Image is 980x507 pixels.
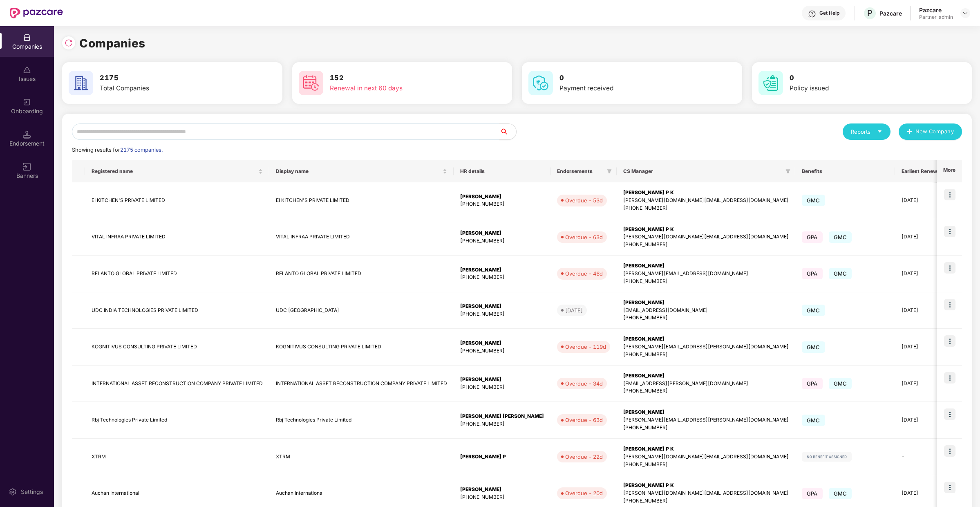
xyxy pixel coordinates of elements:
span: Showing results for [72,147,163,153]
td: KOGNITIVUS CONSULTING PRIVATE LIMITED [269,329,454,366]
div: [PERSON_NAME] P K [623,226,789,233]
div: [PERSON_NAME] [623,262,789,270]
div: [PERSON_NAME] P K [623,189,789,197]
div: Pazcare [879,9,902,17]
div: [PERSON_NAME] [623,408,789,416]
h3: 0 [790,73,925,83]
td: [DATE] [895,219,948,256]
td: KOGNITIVUS CONSULTING PRIVATE LIMITED [85,329,269,366]
div: [PHONE_NUMBER] [460,200,544,208]
img: svg+xml;base64,PHN2ZyBpZD0iUmVsb2FkLTMyeDMyIiB4bWxucz0iaHR0cDovL3d3dy53My5vcmcvMjAwMC9zdmciIHdpZH... [65,39,73,47]
img: icon [944,226,955,237]
td: [DATE] [895,402,948,439]
th: Earliest Renewal [895,160,948,182]
div: [PERSON_NAME] P [460,453,544,461]
div: [PERSON_NAME] [623,372,789,380]
img: svg+xml;base64,PHN2ZyB3aWR0aD0iMTQuNSIgaGVpZ2h0PSIxNC41IiB2aWV3Qm94PSIwIDAgMTYgMTYiIGZpbGw9Im5vbm... [23,130,31,139]
div: [PERSON_NAME] P K [623,445,789,453]
div: Pazcare [919,6,953,14]
span: Endorsements [557,168,604,175]
td: [DATE] [895,329,948,366]
img: icon [944,262,955,274]
td: XTRM [85,439,269,476]
td: Rbj Technologies Private Limited [269,402,454,439]
td: UDC INDIA TECHNOLOGIES PRIVATE LIMITED [85,292,269,329]
td: XTRM [269,439,454,476]
td: VITAL INFRAA PRIVATE LIMITED [85,219,269,256]
div: [PERSON_NAME] [460,376,544,384]
div: [PHONE_NUMBER] [460,420,544,428]
td: EI KITCHEN'S PRIVATE LIMITED [269,182,454,219]
img: icon [944,189,955,200]
img: svg+xml;base64,PHN2ZyBpZD0iQ29tcGFuaWVzIiB4bWxucz0iaHR0cDovL3d3dy53My5vcmcvMjAwMC9zdmciIHdpZHRoPS... [23,34,31,42]
span: CS Manager [623,168,782,175]
span: P [867,8,873,18]
td: [DATE] [895,256,948,292]
div: Policy issued [790,83,925,93]
div: [PERSON_NAME] [460,303,544,310]
img: icon [944,482,955,493]
span: GPA [802,378,823,389]
h3: 0 [559,73,695,83]
div: [PERSON_NAME][DOMAIN_NAME][EMAIL_ADDRESS][DOMAIN_NAME] [623,233,789,241]
th: Registered name [85,160,269,182]
div: Overdue - 22d [565,453,603,461]
span: GMC [802,305,825,316]
span: New Company [915,128,954,136]
div: Get Help [819,10,839,16]
img: svg+xml;base64,PHN2ZyB4bWxucz0iaHR0cDovL3d3dy53My5vcmcvMjAwMC9zdmciIHdpZHRoPSI2MCIgaGVpZ2h0PSI2MC... [528,71,553,95]
div: [PERSON_NAME] [623,335,789,343]
span: GPA [802,231,823,243]
div: [PERSON_NAME][DOMAIN_NAME][EMAIL_ADDRESS][DOMAIN_NAME] [623,453,789,461]
div: [PERSON_NAME] P K [623,482,789,489]
div: [PHONE_NUMBER] [623,204,789,212]
span: search [499,128,516,135]
div: [PHONE_NUMBER] [623,387,789,395]
span: filter [784,166,792,176]
img: icon [944,445,955,457]
div: [PHONE_NUMBER] [623,278,789,285]
h1: Companies [79,34,145,52]
span: plus [907,129,912,135]
div: Payment received [559,83,695,93]
h3: 2175 [100,73,235,83]
td: INTERNATIONAL ASSET RECONSTRUCTION COMPANY PRIVATE LIMITED [85,366,269,402]
div: Overdue - 34d [565,379,603,388]
td: INTERNATIONAL ASSET RECONSTRUCTION COMPANY PRIVATE LIMITED [269,366,454,402]
td: [DATE] [895,292,948,329]
div: Partner_admin [919,14,953,20]
img: icon [944,299,955,310]
th: HR details [454,160,550,182]
div: [PHONE_NUMBER] [623,424,789,432]
td: VITAL INFRAA PRIVATE LIMITED [269,219,454,256]
div: [PERSON_NAME][DOMAIN_NAME][EMAIL_ADDRESS][DOMAIN_NAME] [623,489,789,497]
div: [PHONE_NUMBER] [460,494,544,501]
div: [PHONE_NUMBER] [623,351,789,359]
img: svg+xml;base64,PHN2ZyBpZD0iSXNzdWVzX2Rpc2FibGVkIiB4bWxucz0iaHR0cDovL3d3dy53My5vcmcvMjAwMC9zdmciIH... [23,66,31,74]
div: [PERSON_NAME][EMAIL_ADDRESS][DOMAIN_NAME] [623,270,789,278]
div: [PERSON_NAME] [PERSON_NAME] [460,413,544,420]
div: [PERSON_NAME] [460,486,544,494]
span: GPA [802,488,823,499]
td: UDC [GEOGRAPHIC_DATA] [269,292,454,329]
div: [EMAIL_ADDRESS][DOMAIN_NAME] [623,307,789,314]
img: svg+xml;base64,PHN2ZyB4bWxucz0iaHR0cDovL3d3dy53My5vcmcvMjAwMC9zdmciIHdpZHRoPSI2MCIgaGVpZ2h0PSI2MC... [758,71,783,95]
img: svg+xml;base64,PHN2ZyB4bWxucz0iaHR0cDovL3d3dy53My5vcmcvMjAwMC9zdmciIHdpZHRoPSI2MCIgaGVpZ2h0PSI2MC... [69,71,93,95]
div: Overdue - 20d [565,489,603,497]
div: [PERSON_NAME][EMAIL_ADDRESS][PERSON_NAME][DOMAIN_NAME] [623,343,789,351]
img: svg+xml;base64,PHN2ZyB4bWxucz0iaHR0cDovL3d3dy53My5vcmcvMjAwMC9zdmciIHdpZHRoPSI2MCIgaGVpZ2h0PSI2MC... [299,71,323,95]
div: [PERSON_NAME][EMAIL_ADDRESS][PERSON_NAME][DOMAIN_NAME] [623,416,789,424]
div: Renewal in next 60 days [330,83,465,93]
button: search [499,123,517,140]
span: 2175 companies. [120,147,163,153]
td: RELANTO GLOBAL PRIVATE LIMITED [269,256,454,292]
div: [PHONE_NUMBER] [623,497,789,505]
img: svg+xml;base64,PHN2ZyB3aWR0aD0iMTYiIGhlaWdodD0iMTYiIHZpZXdCb3g9IjAgMCAxNiAxNiIgZmlsbD0ibm9uZSIgeG... [23,163,31,171]
div: Overdue - 63d [565,233,603,241]
span: GMC [829,488,852,499]
span: GMC [829,378,852,389]
button: plusNew Company [899,123,962,140]
td: [DATE] [895,366,948,402]
span: GPA [802,268,823,279]
div: [PERSON_NAME][DOMAIN_NAME][EMAIL_ADDRESS][DOMAIN_NAME] [623,197,789,204]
